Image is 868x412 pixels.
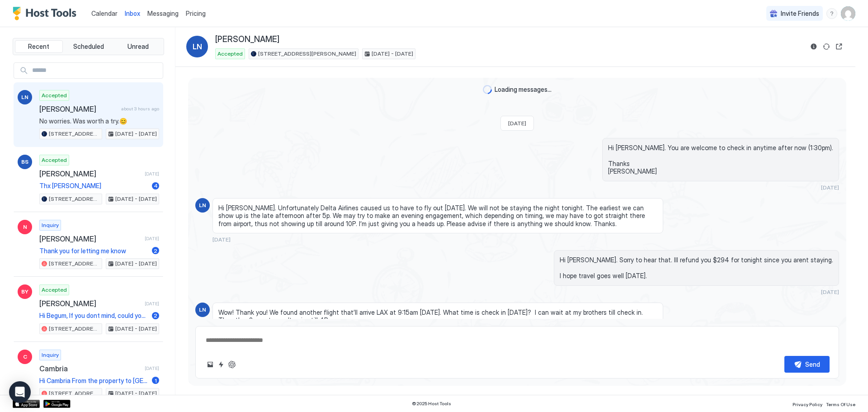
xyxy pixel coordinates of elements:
a: Privacy Policy [793,399,822,408]
button: Open reservation [834,41,844,52]
span: Hi [PERSON_NAME]. Sorry to hear that. Ill refund you $294 for tonight since you arent staying. I ... [560,256,833,280]
span: C [23,353,27,361]
span: No worries. Was worth a try.😊 [39,117,159,125]
span: [DATE] - [DATE] [115,130,157,138]
span: Unread [127,43,149,51]
button: Scheduled [65,40,113,53]
button: Sync reservation [821,41,832,52]
div: loading [483,85,492,94]
button: Reservation information [808,41,819,52]
span: LN [199,306,206,314]
span: Calendar [91,9,118,17]
button: Unread [114,40,162,53]
span: [DATE] [821,289,839,295]
span: [DATE] [508,120,526,127]
span: Pricing [186,9,206,18]
span: [DATE] - [DATE] [372,50,413,58]
span: [DATE] - [DATE] [115,389,157,398]
button: Quick reply [216,359,226,370]
span: Accepted [42,156,67,164]
div: Open Intercom Messenger [9,381,31,403]
span: Scheduled [73,43,104,51]
span: 4 [154,182,158,189]
span: Loading messages... [495,85,552,94]
span: [DATE] - [DATE] [115,195,157,203]
span: [DATE] [145,171,159,177]
span: [PERSON_NAME] [39,299,141,308]
span: LN [199,201,206,209]
span: 1 [155,377,157,384]
a: Google Play Store [43,400,71,408]
span: Thx [PERSON_NAME] [39,182,148,190]
span: © 2025 Host Tools [412,401,451,407]
span: [DATE] - [DATE] [115,260,157,268]
span: Accepted [217,50,243,58]
span: [DATE] [212,236,231,243]
span: Inbox [125,9,140,17]
span: 2 [154,312,157,319]
span: Messaging [147,9,179,17]
button: ChatGPT Auto Reply [226,359,237,370]
span: Cambria [39,364,141,373]
a: Messaging [147,9,179,18]
span: Invite Friends [781,9,819,18]
button: Recent [15,40,63,53]
span: BS [21,158,28,166]
span: [DATE] - [DATE] [115,325,157,333]
a: App Store [13,400,40,408]
a: Inbox [125,9,140,18]
span: [PERSON_NAME] [39,104,118,114]
span: Inquiry [42,221,59,229]
input: Input Field [28,63,163,78]
span: [DATE] [145,301,159,307]
span: Inquiry [42,351,59,359]
span: [PERSON_NAME] [39,234,141,243]
span: Terms Of Use [826,402,855,407]
span: [STREET_ADDRESS][PERSON_NAME] [49,130,100,138]
button: Upload image [205,359,216,370]
span: [DATE] [145,236,159,242]
div: User profile [841,6,855,21]
span: Hi Cambria From the property to [GEOGRAPHIC_DATA] - 10.3 miles From the property to [GEOGRAPHIC_D... [39,377,148,385]
span: BY [21,288,28,296]
span: [STREET_ADDRESS][PERSON_NAME] [49,325,100,333]
span: [STREET_ADDRESS][PERSON_NAME] [49,389,100,398]
button: Send [784,356,830,373]
span: [STREET_ADDRESS][PERSON_NAME] [49,260,100,268]
div: Send [805,360,820,369]
span: Privacy Policy [793,402,822,407]
span: LN [21,93,28,101]
span: Recent [28,43,49,51]
span: [DATE] [821,184,839,191]
span: Accepted [42,91,67,99]
span: LN [193,41,202,52]
span: N [23,223,27,231]
span: Thank you for letting me know [39,247,148,255]
span: [DATE] [145,365,159,371]
a: Host Tools Logo [13,7,80,20]
span: [STREET_ADDRESS][PERSON_NAME] [258,50,356,58]
span: Accepted [42,286,67,294]
span: Hi Begum, If you dont mind, could you write us a review? Reviews are very important to us and hel... [39,312,148,320]
span: [PERSON_NAME] [215,34,279,45]
span: Hi [PERSON_NAME]. Unfortunately Delta Airlines caused us to have to fly out [DATE]. We will not b... [218,204,657,228]
div: menu [826,8,837,19]
span: Wow! Thank you! We found another flight that’ll arrive LAX at 9:15am [DATE]. What time is check i... [218,308,657,324]
span: [STREET_ADDRESS][PERSON_NAME] [49,195,100,203]
div: tab-group [13,38,164,55]
span: 2 [154,247,157,254]
a: Calendar [91,9,118,18]
span: about 3 hours ago [121,106,159,112]
span: Hi [PERSON_NAME]. You are welcome to check in anytime after now (1:30pm). Thanks [PERSON_NAME] [608,144,833,175]
span: [PERSON_NAME] [39,169,141,178]
a: Terms Of Use [826,399,855,408]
